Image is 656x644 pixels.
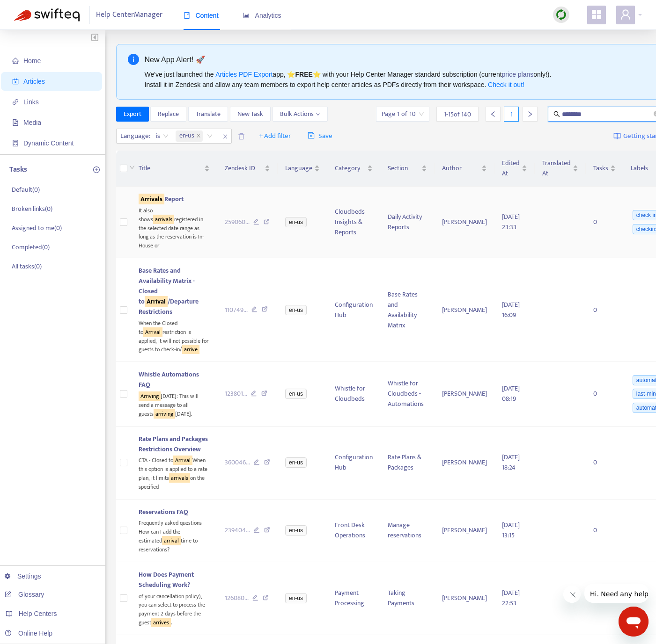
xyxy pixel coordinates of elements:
span: down [129,165,135,170]
iframe: Close message [563,586,581,603]
span: area-chart [243,12,250,19]
span: left [490,111,496,117]
p: Default ( 0 ) [12,185,40,195]
span: + Add filter [259,130,291,142]
span: Report [139,194,184,204]
span: Whistle Automations FAQ [139,369,199,390]
img: Swifteq [14,8,80,22]
td: 0 [586,258,623,362]
a: Glossary [5,591,44,598]
div: It also shows registered in the selected date range as long as the reservation is In-House or [139,204,210,250]
p: Broken links ( 0 ) [12,204,52,214]
button: Export [116,107,149,122]
span: en-us [285,389,307,399]
span: right [527,111,533,117]
td: 0 [586,427,623,499]
span: [DATE] 08:19 [502,383,520,404]
th: Tasks [586,151,623,187]
span: en-us [179,130,194,142]
sqkw: arrival [162,536,181,545]
span: Home [23,57,41,65]
span: Translate [196,109,221,119]
span: appstore [591,9,602,20]
span: en-us [285,305,307,315]
b: FREE [295,71,312,78]
button: Bulk Actionsdown [273,107,328,122]
span: Title [139,163,202,174]
span: Save [308,130,332,142]
td: Daily Activity Reports [380,187,435,258]
td: Front Desk Operations [327,499,380,562]
span: Articles [23,78,45,85]
iframe: Message from company [584,584,649,603]
th: Zendesk ID [217,151,278,187]
span: 259060 ... [225,217,250,227]
div: Frequently asked questions How can I add the estimated time to reservations? [139,517,210,554]
p: Assigned to me ( 0 ) [12,223,62,233]
td: [PERSON_NAME] [435,362,494,426]
td: [PERSON_NAME] [435,187,494,258]
div: CTA - Closed to When this option is applied to a rate plan, it limits on the specified [139,455,210,492]
span: Export [124,109,141,119]
td: [PERSON_NAME] [435,562,494,635]
div: When the Closed to restriction is applied, it will not possible for guests to check-in/ [139,317,210,354]
span: container [12,140,19,146]
sqkw: Arrivals [139,194,164,204]
span: 123801 ... [225,389,247,399]
td: 0 [586,187,623,258]
td: Payment Processing [327,562,380,635]
iframe: Button to launch messaging window [619,607,649,637]
th: Language [278,151,327,187]
span: delete [238,133,245,140]
p: Completed ( 0 ) [12,242,50,252]
td: Rate Plans & Packages [380,427,435,499]
span: 239404 ... [225,525,250,535]
sqkw: arriving [154,409,175,419]
td: Taking Payments [380,562,435,635]
span: book [184,12,190,19]
td: [PERSON_NAME] [435,258,494,362]
div: [DATE]: This will send a message to all guests [DATE]. [139,390,210,418]
span: user [620,9,631,20]
td: Configuration Hub [327,427,380,499]
span: save [308,132,315,139]
sqkw: arrivals [169,473,190,483]
sqkw: arrives [151,618,171,627]
span: Links [23,98,39,106]
span: plus-circle [93,166,100,173]
span: [DATE] 18:24 [502,452,520,473]
span: Replace [158,109,179,119]
td: [PERSON_NAME] [435,499,494,562]
span: New Task [237,109,263,119]
div: 1 [504,107,519,122]
span: Language : [117,129,152,143]
span: en-us [285,217,307,227]
td: 0 [586,362,623,426]
button: New Task [230,107,271,122]
button: Replace [150,107,186,122]
span: Media [23,119,41,126]
span: [DATE] 23:33 [502,211,520,232]
td: Configuration Hub [327,258,380,362]
span: en-us [285,593,307,603]
button: Translate [188,107,228,122]
span: Rate Plans and Packages Restrictions Overview [139,434,208,455]
span: Help Centers [19,610,57,617]
span: info-circle [128,54,139,65]
sqkw: Arrival [173,456,192,465]
span: Help Center Manager [96,6,162,24]
span: close [219,131,231,142]
img: sync.dc5367851b00ba804db3.png [555,9,567,21]
span: en-us [285,525,307,535]
a: Check it out! [488,81,524,88]
span: home [12,58,19,64]
span: close [196,133,201,139]
span: Section [388,163,420,174]
sqkw: arrivals [153,215,174,224]
th: Author [435,151,494,187]
span: Translated At [542,158,571,179]
span: Category [335,163,365,174]
a: price plans [502,71,534,78]
th: Edited At [494,151,535,187]
span: en-us [285,457,307,468]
